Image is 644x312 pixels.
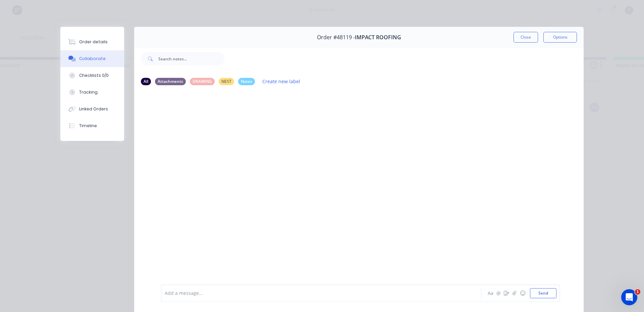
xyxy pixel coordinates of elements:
div: Order details [79,39,108,45]
button: Collaborate [60,50,124,67]
button: Order details [60,34,124,50]
div: Notes [238,78,255,85]
div: Linked Orders [79,106,108,112]
button: @ [494,289,502,297]
input: Search notes... [158,52,225,65]
div: Attachments [155,78,186,85]
div: Checklists 0/0 [79,72,109,79]
button: Tracking [60,84,124,101]
button: Linked Orders [60,101,124,117]
button: Timeline [60,117,124,134]
div: Timeline [79,123,97,129]
div: DRAWING [190,78,215,85]
span: Order #48119 - [317,34,355,41]
div: Collaborate [79,56,106,62]
button: Close [514,32,538,43]
span: IMPACT ROOFING [355,34,401,41]
button: ☺ [519,289,527,297]
button: Create new label [259,77,304,86]
div: NEST [219,78,234,85]
div: Tracking [79,89,98,95]
button: Send [530,288,556,298]
div: All [141,78,151,85]
span: 1 [635,289,640,295]
button: Aa [486,289,494,297]
iframe: Intercom live chat [621,289,637,305]
button: Options [543,32,577,43]
button: Checklists 0/0 [60,67,124,84]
